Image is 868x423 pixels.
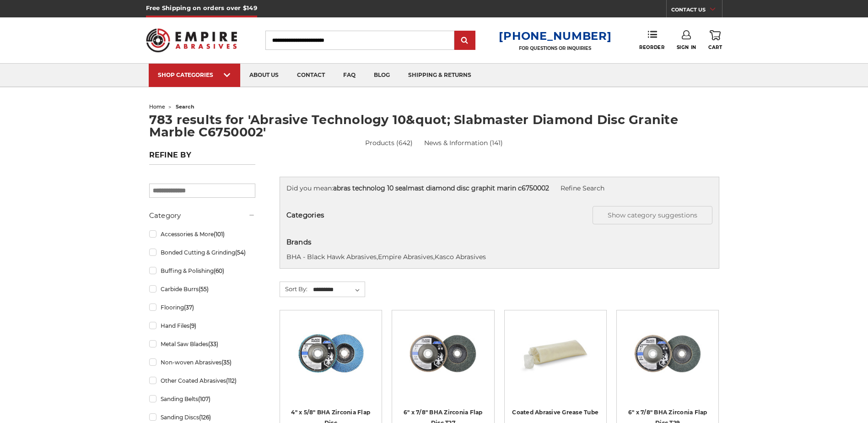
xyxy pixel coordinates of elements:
[288,64,334,87] a: contact
[512,409,598,416] a: Coated Abrasive Grease Tube
[208,341,218,347] span: (33)
[149,299,255,315] a: Flooring(37)
[149,263,255,279] a: Buffing & Polishing(60)
[631,317,704,390] img: Black Hawk 6 inch T29 coarse flap discs, 36 grit for efficient material removal
[198,396,210,402] span: (107)
[424,138,503,148] a: News & Information (141)
[406,317,480,390] img: Coarse 36 grit BHA Zirconia flap disc, 6-inch, flat T27 for aggressive material removal
[240,64,288,87] a: about us
[146,22,237,58] img: Empire Abrasives
[158,71,231,78] div: SHOP CATEGORIES
[708,30,722,50] a: Cart
[378,253,433,261] a: Empire Abrasives
[149,336,255,352] a: Metal Saw Blades(33)
[456,32,474,50] input: Submit
[214,267,224,274] span: (60)
[149,373,255,389] a: Other Coated Abrasives(112)
[149,226,255,242] a: Accessories & More(101)
[365,64,399,87] a: blog
[214,231,225,238] span: (101)
[561,184,604,192] a: Refine Search
[286,317,375,406] a: 4-inch BHA Zirconia flap disc with 40 grit designed for aggressive metal sanding and grinding
[435,253,486,261] a: Kasco Abrasives
[499,29,611,43] a: [PHONE_NUMBER]
[149,391,255,407] a: Sanding Belts(107)
[280,282,307,296] label: Sort By:
[149,210,255,221] h5: Category
[286,237,712,262] div: , ,
[286,206,712,224] h5: Categories
[399,317,487,406] a: Coarse 36 grit BHA Zirconia flap disc, 6-inch, flat T27 for aggressive material removal
[333,184,549,192] strong: abras technolog 10 sealmast diamond disc graphit marin c6750002
[149,114,719,138] h1: 783 results for 'Abrasive Technology 10&quot; Slabmaster Diamond Disc Granite Marble C6750002'
[708,44,722,50] span: Cart
[365,138,413,148] a: Products (642)
[399,64,480,87] a: shipping & returns
[639,44,664,50] span: Reorder
[199,286,209,293] span: (55)
[199,414,211,421] span: (126)
[677,44,696,50] span: Sign In
[286,237,712,248] h5: Brands
[286,253,377,261] a: BHA - Black Hawk Abrasives
[149,281,255,297] a: Carbide Burrs(55)
[519,317,592,390] img: Coated Abrasive Grease Tube
[149,318,255,334] a: Hand Files(9)
[226,377,237,384] span: (112)
[149,354,255,370] a: Non-woven Abrasives(35)
[176,103,194,110] span: search
[189,322,196,329] span: (9)
[623,317,712,406] a: Black Hawk 6 inch T29 coarse flap discs, 36 grit for efficient material removal
[312,283,365,297] select: Sort By:
[671,5,722,17] a: CONTACT US
[499,45,611,51] p: FOR QUESTIONS OR INQUIRIES
[639,30,664,50] a: Reorder
[221,359,232,366] span: (35)
[149,244,255,260] a: Bonded Cutting & Grinding(54)
[235,249,246,256] span: (54)
[149,103,165,110] a: home
[511,317,600,406] a: Coated Abrasive Grease Tube
[593,206,712,224] button: Show category suggestions
[184,304,194,311] span: (37)
[286,184,712,193] div: Did you mean:
[294,317,367,390] img: 4-inch BHA Zirconia flap disc with 40 grit designed for aggressive metal sanding and grinding
[334,64,365,87] a: faq
[149,151,255,165] h5: Refine by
